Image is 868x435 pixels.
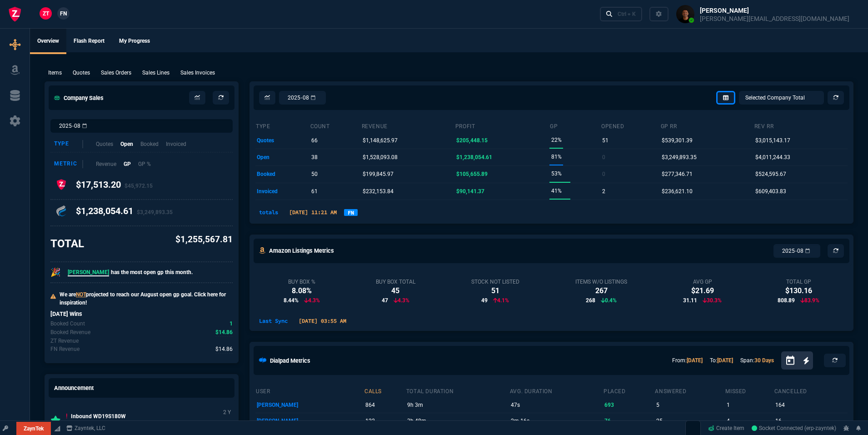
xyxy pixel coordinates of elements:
[493,296,509,305] p: 4.1%
[376,278,415,285] div: Buy Box Total
[50,345,80,353] p: Today's Fornida revenue
[48,69,62,77] p: Items
[511,399,602,411] p: 47s
[755,134,790,147] p: $3,015,143.17
[221,320,233,328] p: spec.value
[672,356,703,365] p: From:
[456,134,488,147] p: $205,448.15
[618,10,636,18] div: Ctrl + K
[255,166,310,183] td: booked
[255,132,310,149] td: quotes
[551,185,562,197] p: 41%
[456,185,484,198] p: $90,141.37
[221,407,233,418] p: 2 Y
[509,384,603,397] th: avg. duration
[50,328,90,336] p: Today's Booked revenue
[800,296,819,305] p: 83.9%
[601,296,617,305] p: 0.4%
[376,285,415,296] div: 45
[406,384,509,397] th: total duration
[710,356,733,365] p: To:
[361,119,455,132] th: revenue
[363,151,398,164] p: $1,528,093.08
[215,345,233,354] span: Today's Fornida revenue
[310,119,361,132] th: count
[456,151,492,164] p: $1,238,054.61
[255,119,310,132] th: type
[740,356,774,365] p: Span:
[683,278,722,285] div: Avg GP
[778,285,819,296] div: $130.16
[50,337,79,345] p: Today's zaynTek revenue
[363,168,394,180] p: $199,845.97
[660,119,754,132] th: GP RR
[407,399,508,411] p: 9h 3m
[455,119,549,132] th: Profit
[656,399,724,411] p: 5
[752,424,836,432] a: zLEFjtPqX-TatmsdAAEX
[551,150,562,163] p: 81%
[30,29,66,54] a: Overview
[255,149,310,165] td: open
[511,415,602,427] p: 2m 16s
[727,415,773,427] p: 4
[382,296,388,305] span: 47
[311,151,318,164] p: 38
[68,268,193,276] p: has the most open gp this month.
[125,183,153,189] span: $45,972.15
[257,415,363,427] p: [PERSON_NAME]
[662,168,693,180] p: $277,346.71
[60,290,233,307] p: We are projected to reach our August open gp goal. Click here for inspiration!
[604,415,653,427] p: 76
[207,345,233,354] p: spec.value
[142,69,170,77] p: Sales Lines
[727,399,773,411] p: 1
[754,357,774,364] a: 30 Days
[180,69,215,77] p: Sales Invoices
[755,168,786,180] p: $524,595.67
[76,179,153,194] h4: $17,513.20
[311,134,318,147] p: 66
[549,119,601,132] th: GP
[285,208,340,216] p: [DATE] 11:21 AM
[229,320,233,328] span: Today's Booked count
[215,328,233,337] span: Today's Booked revenue
[96,160,116,168] p: Revenue
[50,237,84,250] h3: TOTAL
[394,296,409,305] p: 4.3%
[311,168,318,180] p: 50
[295,317,350,325] p: [DATE] 03:55 AM
[775,415,846,427] p: 16
[471,285,519,296] div: 51
[687,357,703,364] a: [DATE]
[586,296,595,305] span: 268
[269,246,334,255] h5: Amazon Listings Metrics
[575,285,627,296] div: 267
[656,415,724,427] p: 25
[602,134,609,147] p: 51
[140,140,159,148] p: Booked
[754,119,848,132] th: Rev RR
[54,384,94,392] h5: Announcement
[175,233,233,246] p: $1,255,567.81
[575,278,627,285] div: Items w/o Listings
[66,29,112,54] a: Flash Report
[43,10,49,18] span: ZT
[471,278,519,285] div: Stock Not Listed
[50,320,85,328] p: Today's Booked count
[284,285,320,296] div: 8.08%
[725,384,773,397] th: missed
[602,168,605,180] p: 0
[304,296,320,305] p: 4.3%
[66,412,249,420] p: Inbound WD19S180W
[120,140,133,148] p: Open
[601,119,660,132] th: opened
[255,208,282,216] p: totals
[481,296,488,305] span: 49
[138,160,151,168] p: GP %
[785,354,803,367] button: Open calendar
[96,140,113,148] p: Quotes
[166,140,186,148] p: Invoiced
[311,185,318,198] p: 61
[755,151,790,164] p: $4,011,244.33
